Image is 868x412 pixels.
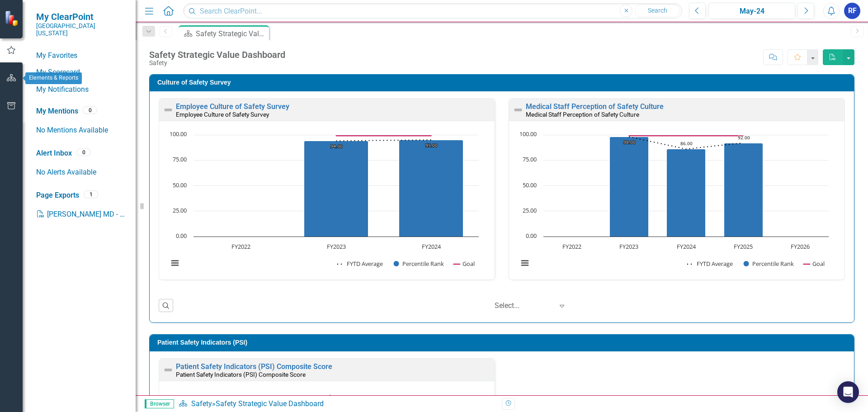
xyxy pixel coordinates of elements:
[191,399,212,408] a: Safety
[526,232,537,240] text: 0.00
[36,22,127,37] small: [GEOGRAPHIC_DATA][US_STATE]
[844,3,860,19] button: RF
[399,140,463,237] path: FY2024, 95. Percentile Rank.
[724,143,763,237] path: FY2025, 92. Percentile Rank.
[680,140,693,147] text: 86.00
[241,140,463,237] g: Percentile Rank, series 2 of 3. Bar series with 3 bars.
[562,242,581,251] text: FY2022
[337,260,384,268] button: Show FYTD Average
[36,85,127,95] a: My Notifications
[179,399,495,409] div: »
[667,149,706,237] path: FY2024, 86. Percentile Rank.
[176,371,306,378] small: Patient Safety Indicators (PSI) Composite Score
[523,155,537,163] text: 75.00
[425,142,438,148] text: 95.00
[216,399,324,408] div: Safety Strategic Value Dashboard
[837,381,859,403] div: Open Intercom Messenger
[183,3,682,19] input: Search ClearPoint...
[157,339,849,346] h3: Patient Safety Indicators (PSI)
[163,104,174,115] img: Not Defined
[648,7,667,14] span: Search
[635,5,680,17] button: Search
[523,181,537,189] text: 50.00
[170,130,187,138] text: 100.00
[422,242,441,251] text: FY2024
[619,242,638,251] text: FY2023
[36,67,127,78] a: My Scorecard
[519,257,531,270] button: View chart menu, Chart
[176,232,187,240] text: 0.00
[231,242,250,251] text: FY2022
[738,134,750,141] text: 92.00
[36,148,72,159] a: Alert Inbox
[572,135,745,151] g: FYTD Average, series 1 of 3. Line with 5 data points.
[734,242,753,251] text: FY2025
[708,3,795,19] button: May-24
[84,190,98,198] div: 1
[572,135,801,237] g: Percentile Rank, series 2 of 3. Bar series with 5 bars.
[744,260,794,268] button: Show Percentile Rank
[526,102,664,111] a: Medical Staff Perception of Safety Culture
[523,206,537,214] text: 25.00
[394,260,444,268] button: Show Percentile Rank
[526,111,639,118] small: Medical Staff Perception of Safety Culture
[36,205,127,223] a: [PERSON_NAME] MD - Dashboard
[327,242,346,251] text: FY2023
[304,141,368,237] path: FY2023, 94. Percentile Rank.
[173,206,187,214] text: 25.00
[76,149,91,156] div: 0
[163,365,174,375] img: Not Defined
[36,106,78,117] a: My Mentions
[513,104,524,115] img: Not Defined
[677,242,696,251] text: FY2024
[712,6,792,17] div: May-24
[36,190,79,201] a: Page Exports
[519,130,537,138] text: 100.00
[169,257,181,270] button: View chart menu, Chart
[514,130,840,277] div: Chart. Highcharts interactive chart.
[157,79,849,86] h3: Culture of Safety Survey
[5,10,20,26] img: ClearPoint Strategy
[610,137,649,237] path: FY2023, 98. Percentile Rank.
[623,139,636,145] text: 98.00
[36,121,127,139] div: No Mentions Available
[149,60,285,66] div: Safety
[149,50,285,60] div: Safety Strategic Value Dashboard
[176,362,332,371] a: Patient Safety Indicators (PSI) Composite Score
[292,393,356,402] text: PSI Composite Score
[687,260,734,268] button: Show FYTD Average
[241,138,433,142] g: FYTD Average, series 1 of 3. Line with 3 data points.
[791,242,810,251] text: FY2026
[173,155,187,163] text: 75.00
[36,163,127,181] div: No Alerts Available
[241,134,433,137] g: Goal, series 3 of 3. Line with 3 data points.
[145,399,174,408] span: Browser
[803,260,825,268] button: Show Goal
[36,11,127,22] span: My ClearPoint
[514,130,833,277] svg: Interactive chart
[25,72,82,84] div: Elements & Reports
[83,107,97,114] div: 0
[453,260,475,268] button: Show Goal
[176,111,269,118] small: Employee Culture of Safety Survey
[196,28,267,39] div: Safety Strategic Value Dashboard
[330,143,343,149] text: 94.00
[176,102,289,111] a: Employee Culture of Safety Survey
[164,130,490,277] div: Chart. Highcharts interactive chart.
[173,181,187,189] text: 50.00
[36,51,127,61] a: My Favorites
[164,130,483,277] svg: Interactive chart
